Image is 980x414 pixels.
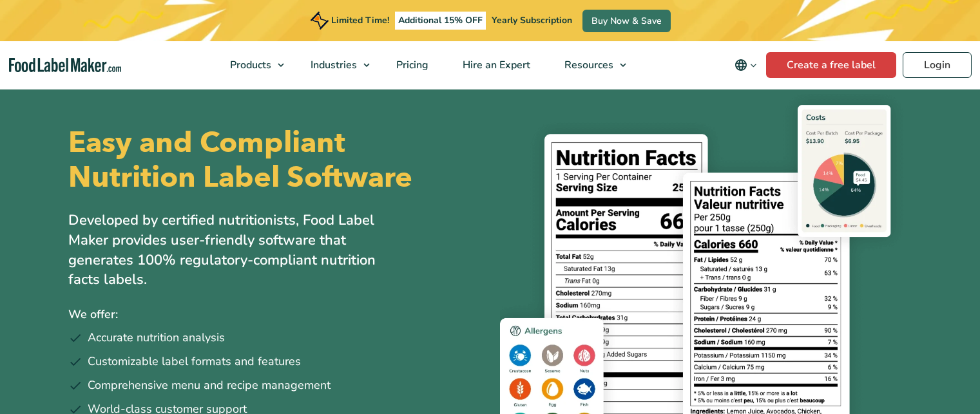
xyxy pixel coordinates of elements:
span: Accurate nutrition analysis [88,329,225,346]
a: Food Label Maker homepage [9,58,121,73]
p: We offer: [68,305,481,324]
button: Change language [725,52,766,78]
span: Comprehensive menu and recipe management [88,377,331,394]
span: Pricing [392,58,430,72]
a: Buy Now & Save [582,10,671,32]
span: Hire an Expert [459,58,532,72]
span: Resources [561,58,615,72]
a: Industries [294,41,376,89]
a: Resources [548,41,633,89]
span: Yearly Subscription [492,14,572,26]
a: Pricing [380,41,443,89]
a: Hire an Expert [446,41,544,89]
span: Industries [307,58,358,72]
a: Create a free label [766,52,896,78]
p: Developed by certified nutritionists, Food Label Maker provides user-friendly software that gener... [68,211,403,290]
span: Additional 15% OFF [395,12,486,30]
a: Products [213,41,291,89]
a: Login [903,52,972,78]
span: Customizable label formats and features [88,353,301,370]
span: Products [226,58,273,72]
span: Limited Time! [331,14,389,26]
h1: Easy and Compliant Nutrition Label Software [68,126,479,195]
